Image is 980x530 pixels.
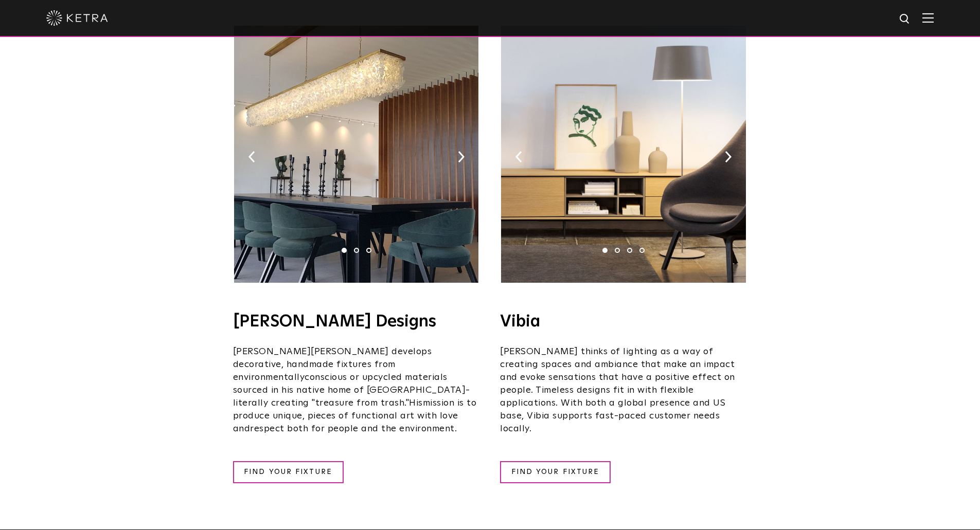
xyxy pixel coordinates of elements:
img: VIBIA_KetraReadySolutions-02.jpg [501,26,745,283]
img: Hamburger%20Nav.svg [922,13,934,23]
span: conscious or upcycled materials sourced in his native home of [GEOGRAPHIC_DATA]- literally creati... [233,373,470,408]
img: arrow-right-black.svg [725,151,732,162]
img: ketra-logo-2019-white [46,10,108,26]
span: mission is to produce unique, pieces of functional art with love and [233,398,477,433]
img: arrow-left-black.svg [248,151,255,162]
img: arrow-left-black.svg [515,151,522,162]
span: [PERSON_NAME] [311,347,389,356]
h4: [PERSON_NAME] Designs​ [233,314,480,330]
span: [PERSON_NAME] [233,347,311,356]
span: His [409,398,423,408]
span: respect both for people and the environment. [250,424,457,433]
p: [PERSON_NAME] thinks of lighting as a way of creating spaces and ambiance that make an impact and... [500,345,747,435]
img: arrow-right-black.svg [458,151,465,162]
img: Pikus_KetraReadySolutions-02.jpg [234,26,478,283]
a: FIND YOUR FIXTURE [233,461,344,483]
a: FIND YOUR FIXTURE [500,461,611,483]
span: develops decorative, handmade fixtures from environmentally [233,347,432,382]
img: search icon [899,13,912,26]
h4: Vibia [500,314,747,330]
